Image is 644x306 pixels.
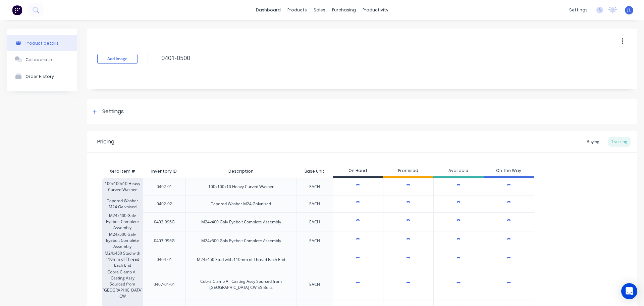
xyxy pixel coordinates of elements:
div: 100x100x10 Heavy Curved Washer [102,178,143,195]
div: EACH [309,238,320,244]
div: Tapered Washer M24 Galvnised [102,195,143,212]
div: 0402-01 [157,184,172,190]
div: Cobra Clamp Ali Casting Assy Sourced from [GEOGRAPHIC_DATA] CW [102,269,143,300]
button: Collaborate [7,51,77,68]
div: EACH [309,201,320,207]
div: Buying [583,137,603,147]
a: dashboard [253,5,284,15]
div: Promised [383,165,433,178]
div: EACH [309,219,320,225]
img: Factory [12,5,22,15]
div: Tapered Washer M24 Galvnised [211,201,271,207]
div: Inventory ID [146,163,182,180]
div: Xero Item # [102,165,143,178]
div: M24x400 Galv Eyebolt Complete Assembly [102,212,143,231]
div: 0402-996G [154,219,175,225]
div: Base Unit [299,163,330,180]
div: 0407-01-01 [154,281,175,288]
div: Description [223,163,259,180]
div: 0403-996G [154,238,175,244]
div: EACH [309,184,320,190]
div: Product details [25,41,59,46]
div: EACH [309,281,320,288]
div: Collaborate [25,57,52,62]
button: Add image [97,54,138,64]
button: Order History [7,68,77,85]
div: purchasing [329,5,359,15]
div: Open Intercom Messenger [621,283,637,299]
div: On Hand [333,165,383,178]
div: M24x500 Galv Eyebolt Complete Assembly [102,231,143,250]
div: 100x100x10 Heavy Curved Washer [208,184,274,190]
div: M24x450 Stud with 110mm of Thread Each End [102,250,143,269]
button: Product details [7,35,77,51]
div: Cobra Clamp Ali Casting Assy Sourced from [GEOGRAPHIC_DATA] CW SS Bolts [191,278,291,291]
div: 0402-02 [157,201,172,207]
div: settings [566,5,591,15]
div: Tracking [608,137,631,147]
div: sales [310,5,329,15]
div: M24x400 Galv Eyebolt Complete Assembly [201,219,281,225]
div: Available [433,165,484,178]
div: 0404-01 [157,257,172,263]
div: Order History [25,74,54,79]
div: productivity [359,5,392,15]
div: Settings [102,107,124,116]
span: JL [627,7,631,13]
div: Pricing [97,138,114,146]
div: M24x500 Galv Eyebolt Complete Assembly [201,238,281,244]
textarea: 0401-0500 [158,50,582,66]
div: M24x450 Stud with 110mm of Thread Each End [197,257,285,263]
div: products [284,5,310,15]
div: On The Way [484,165,534,178]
